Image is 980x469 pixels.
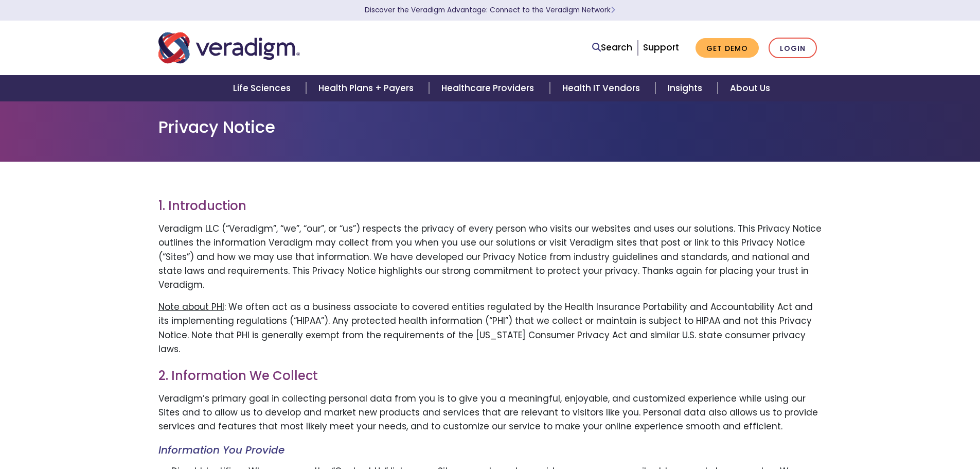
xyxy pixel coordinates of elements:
u: Note about PHI [158,301,224,313]
a: Healthcare Providers [429,75,549,101]
a: Get Demo [696,38,759,58]
a: About Us [718,75,782,101]
h1: Privacy Notice [158,117,822,137]
h3: 1. Introduction [158,199,822,214]
p: Veradigm LLC (“Veradigm”, “we”, “our”, or “us”) respects the privacy of every person who visits o... [158,222,822,292]
a: Search [592,41,632,55]
a: Health IT Vendors [550,75,655,101]
span: Learn More [611,5,615,15]
a: Discover the Veradigm Advantage: Connect to the Veradigm NetworkLearn More [365,5,615,15]
a: Login [769,38,817,59]
p: : We often act as a business associate to covered entities regulated by the Health Insurance Port... [158,300,822,356]
a: Health Plans + Payers [306,75,429,101]
a: Support [643,41,679,54]
em: Information You Provide [158,443,284,457]
img: Veradigm logo [158,31,300,65]
a: Insights [655,75,718,101]
a: Life Sciences [221,75,306,101]
h3: 2. Information We Collect [158,369,822,384]
p: Veradigm’s primary goal in collecting personal data from you is to give you a meaningful, enjoyab... [158,392,822,434]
